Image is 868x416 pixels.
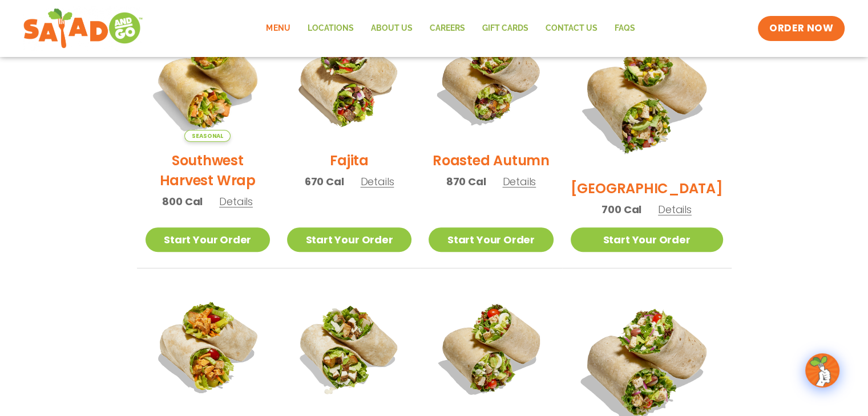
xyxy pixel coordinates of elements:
a: GIFT CARDS [473,15,536,42]
span: 700 Cal [601,202,641,217]
img: Product photo for BBQ Ranch Wrap [571,18,723,170]
img: Product photo for Southwest Harvest Wrap [146,18,270,142]
a: About Us [362,15,421,42]
img: new-SAG-logo-768×292 [23,6,143,51]
a: Contact Us [536,15,605,42]
h2: Southwest Harvest Wrap [146,150,270,190]
span: Seasonal [184,130,231,142]
span: 670 Cal [305,174,344,189]
img: wpChatIcon [806,354,838,386]
span: Details [658,202,692,217]
a: Menu [257,15,298,42]
span: Details [502,174,536,189]
a: FAQs [605,15,643,42]
a: Start Your Order [429,227,553,252]
a: Start Your Order [287,227,411,252]
a: ORDER NOW [758,16,845,41]
img: Product photo for Roasted Autumn Wrap [429,18,553,142]
img: Product photo for Fajita Wrap [287,18,411,142]
img: Product photo for Cobb Wrap [429,286,553,410]
span: Details [361,174,394,189]
h2: [GEOGRAPHIC_DATA] [571,178,723,198]
img: Product photo for Caesar Wrap [287,286,411,410]
img: Product photo for Buffalo Chicken Wrap [146,286,270,410]
a: Start Your Order [571,227,723,252]
span: 870 Cal [446,174,486,189]
h2: Roasted Autumn [433,150,550,170]
span: Details [219,194,253,209]
a: Locations [298,15,362,42]
nav: Menu [257,15,643,42]
span: 800 Cal [162,194,203,209]
a: Start Your Order [146,227,270,252]
a: Careers [421,15,473,42]
span: ORDER NOW [769,22,833,35]
h2: Fajita [330,150,369,170]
